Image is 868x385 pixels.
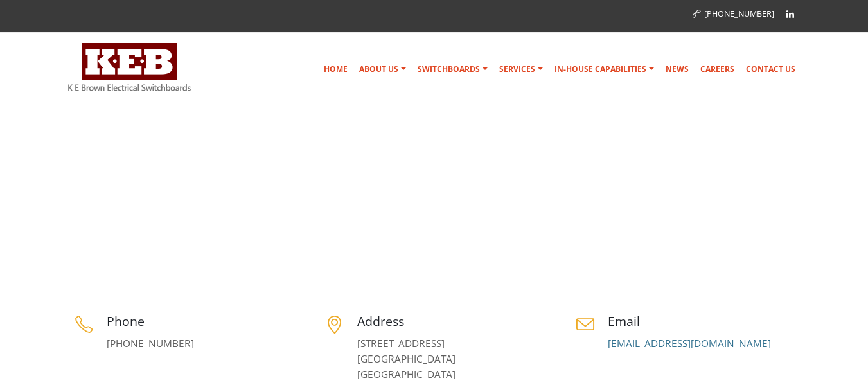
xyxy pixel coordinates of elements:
[412,57,493,82] a: Switchboards
[319,57,353,82] a: Home
[740,224,797,240] li: Contact Us
[714,227,738,237] a: Home
[494,57,548,82] a: Services
[68,43,191,91] img: K E Brown Electrical Switchboards
[781,4,800,24] a: Linkedin
[608,337,771,350] a: [EMAIL_ADDRESS][DOMAIN_NAME]
[107,337,194,350] a: [PHONE_NUMBER]
[354,57,411,82] a: About Us
[357,312,550,330] h4: Address
[660,57,694,82] a: News
[68,217,163,253] h1: Contact Us
[741,57,801,82] a: Contact Us
[695,57,740,82] a: Careers
[549,57,659,82] a: In-house Capabilities
[693,8,774,19] a: [PHONE_NUMBER]
[608,312,801,330] h4: Email
[357,337,456,381] a: [STREET_ADDRESS][GEOGRAPHIC_DATA][GEOGRAPHIC_DATA]
[107,312,299,330] h4: Phone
